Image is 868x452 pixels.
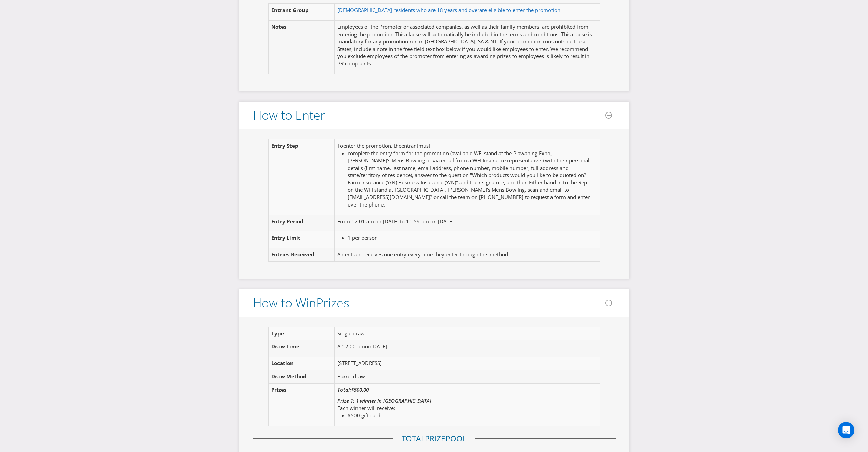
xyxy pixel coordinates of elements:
li: $500 gift card [348,412,583,419]
p: Employees of the Promoter or associated companies, as well as their family members, are prohibite... [337,23,597,67]
span: entrant [401,142,418,149]
span: How to Win [253,294,316,311]
span: To [337,142,343,149]
td: Notes [268,21,335,74]
span: complete the entry form for the promotion (available WFI stand at the Piawaning Expo, [PERSON_NAM... [348,150,590,208]
span: : [430,142,432,149]
span: . [384,201,385,208]
span: Entrant Group [271,6,309,13]
span: Entry Period [271,218,303,225]
span: At [337,343,342,350]
span: Prize [271,386,284,393]
td: Entries Received [268,248,335,261]
span: Prize [425,433,445,444]
span: must [418,142,430,149]
td: Draw Method [268,370,335,383]
span: s [344,294,349,311]
span: , the [391,142,401,149]
li: 1 per person [348,234,591,241]
span: s [284,386,286,393]
em: Prize 1: 1 winner in [GEOGRAPHIC_DATA] [337,397,431,404]
td: [STREET_ADDRESS] [335,357,586,370]
span: are eligible to enter the promotion. [479,6,562,13]
span: Draw Time [271,343,299,350]
span: 12:00 pm [342,343,365,350]
p: From 12:01 am on [DATE] to 11:59 pm on [DATE] [337,218,591,225]
span: Prize [316,294,344,311]
td: Barrel draw [335,370,586,383]
span: Each winner will receive: [337,404,395,411]
span: $500.00 [351,386,369,393]
td: Location [268,357,335,370]
td: An entrant receives one entry every time they enter through this method. [335,248,594,261]
span: enter the promotion [343,142,391,149]
span: Total [402,433,425,444]
span: on [365,343,371,350]
div: Open Intercom Messenger [838,422,854,438]
h3: How to Enter [253,108,325,122]
span: [DEMOGRAPHIC_DATA] residents who are 18 years and over [337,6,479,13]
td: Single draw [335,327,586,340]
span: Pool [445,433,467,444]
span: Entry Limit [271,234,300,241]
span: Entry Step [271,142,298,149]
span: Total: [337,386,351,393]
td: Type [268,327,335,340]
span: [DATE] [371,343,387,350]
